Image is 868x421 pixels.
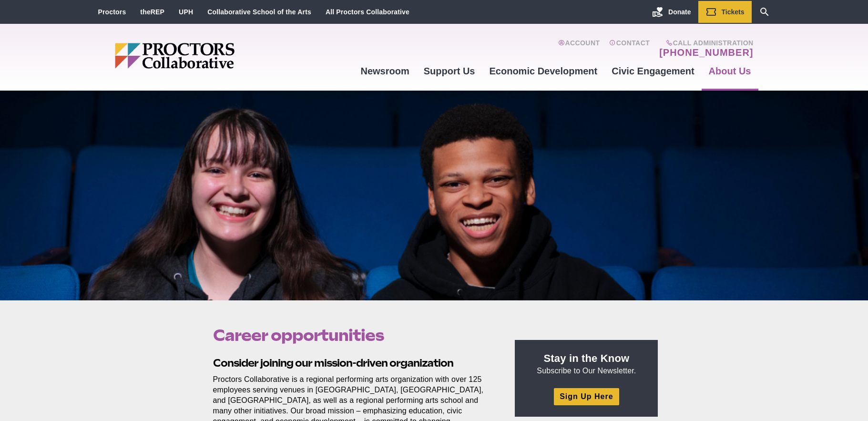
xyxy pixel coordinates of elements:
a: Collaborative School of the Arts [207,8,311,16]
a: Account [558,39,600,58]
a: Economic Development [482,58,605,84]
a: [PHONE_NUMBER] [659,47,753,58]
strong: Consider joining our mission-driven organization [213,357,453,369]
a: Contact [609,39,650,58]
a: Support Us [417,58,482,84]
img: Proctors logo [115,43,308,69]
a: About Us [702,58,758,84]
span: Call Administration [656,39,753,47]
a: Search [752,1,777,23]
a: Newsroom [353,58,416,84]
span: Tickets [722,8,745,16]
h1: Career opportunities [213,326,493,344]
strong: Stay in the Know [544,352,630,364]
a: Donate [645,1,698,23]
a: Civic Engagement [604,58,701,84]
a: Proctors [98,8,126,16]
a: theREP [140,8,164,16]
a: Sign Up Here [554,388,619,405]
a: UPH [179,8,193,16]
p: Subscribe to Our Newsletter. [526,351,646,376]
span: Donate [668,8,691,16]
a: Tickets [698,1,752,23]
a: All Proctors Collaborative [326,8,409,16]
